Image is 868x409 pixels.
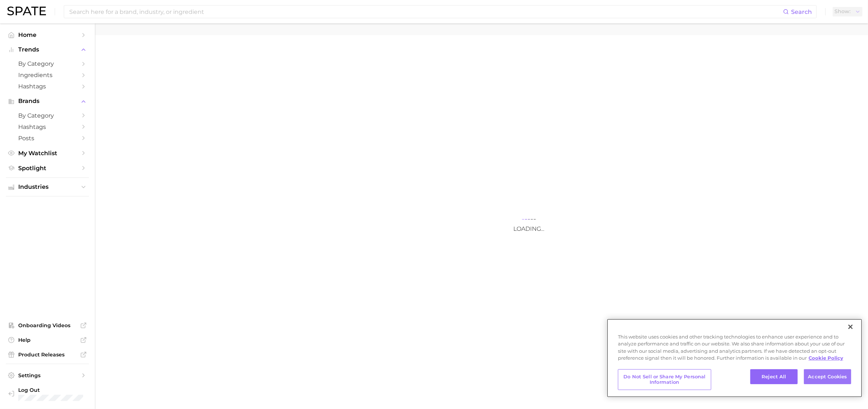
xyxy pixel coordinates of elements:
[6,58,89,69] a: by Category
[18,184,77,190] span: Industries
[834,9,851,14] span: Show
[6,121,89,133] a: Hashtags
[6,181,89,192] button: Industries
[18,351,77,358] span: Product Releases
[456,225,602,232] h3: Loading...
[6,96,89,107] button: Brands
[842,319,859,335] button: Close
[18,387,83,393] span: Log Out
[18,98,77,104] span: Brands
[809,355,843,361] a: More information about your privacy, opens in a new tab
[6,163,89,174] a: Spotlight
[18,372,77,379] span: Settings
[791,8,812,15] span: Search
[18,112,77,119] span: by Category
[18,123,77,130] span: Hashtags
[833,7,863,16] button: Show
[18,31,77,38] span: Home
[6,110,89,121] a: by Category
[7,7,46,15] img: SPATE
[18,72,77,79] span: Ingredients
[6,349,89,360] a: Product Releases
[18,135,77,142] span: Posts
[618,369,711,390] button: Do Not Sell or Share My Personal Information, Opens the preference center dialog
[6,385,89,404] a: Log out. Currently logged in with e-mail anjali.gupta@maesa.com.
[18,60,77,67] span: by Category
[18,165,77,172] span: Spotlight
[6,69,89,81] a: Ingredients
[6,335,89,345] a: Help
[6,148,89,159] a: My Watchlist
[18,337,77,343] span: Help
[6,29,89,41] a: Home
[6,320,89,331] a: Onboarding Videos
[18,150,77,157] span: My Watchlist
[6,133,89,144] a: Posts
[607,333,862,366] div: This website uses cookies and other tracking technologies to enhance user experience and to analy...
[804,369,851,385] button: Accept Cookies
[18,322,77,329] span: Onboarding Videos
[750,369,798,385] button: Reject All
[18,83,77,90] span: Hashtags
[6,370,89,381] a: Settings
[6,81,89,92] a: Hashtags
[607,319,862,397] div: Cookie banner
[69,5,783,18] input: Search here for a brand, industry, or ingredient
[18,46,77,53] span: Trends
[6,44,89,55] button: Trends
[607,319,862,397] div: Privacy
